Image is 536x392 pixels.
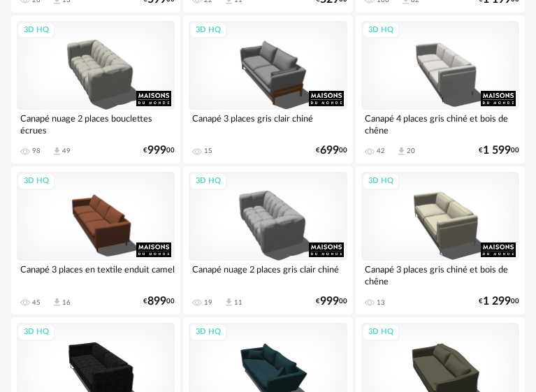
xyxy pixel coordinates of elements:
div: 15 [204,147,212,155]
div: Canapé 3 places gris clair chiné [189,110,347,138]
div: Canapé nuage 2 places bouclettes écrues [17,110,175,138]
div: 3D HQ [362,22,400,39]
div: 11 [234,298,242,307]
span: Download icon [52,146,62,157]
a: 3D HQ Canapé nuage 2 places gris clair chiné 19 Download icon 11 €99900 [183,166,352,314]
div: 3D HQ [17,173,55,190]
span: 899 [147,297,166,306]
div: 3D HQ [189,22,227,39]
div: 3D HQ [362,173,400,190]
div: € 00 [143,297,175,306]
div: Canapé nuage 2 places gris clair chiné [189,261,347,289]
div: € 00 [316,297,347,306]
div: 45 [32,298,41,307]
div: Canapé 4 places gris chiné et bois de chêne [361,110,519,138]
div: € 00 [479,146,519,155]
div: € 00 [479,297,519,306]
a: 3D HQ Canapé 3 places gris clair chiné 15 €69900 [183,15,352,164]
div: 3D HQ [189,173,227,190]
div: 13 [377,298,385,307]
a: 3D HQ Canapé 3 places gris chiné et bois de chêne 13 €1 29900 [356,166,525,314]
div: Canapé 3 places gris chiné et bois de chêne [361,261,519,289]
div: 20 [407,147,415,155]
div: 3D HQ [189,324,227,341]
span: Download icon [396,146,407,157]
span: Download icon [52,297,62,307]
span: 999 [147,146,166,155]
span: 1 299 [483,297,511,306]
a: 3D HQ Canapé nuage 2 places bouclettes écrues 98 Download icon 49 €99900 [11,15,180,164]
div: Canapé 3 places en textile enduit camel [17,261,175,289]
a: 3D HQ Canapé 4 places gris chiné et bois de chêne 42 Download icon 20 €1 59900 [356,15,525,164]
a: 3D HQ Canapé 3 places en textile enduit camel 45 Download icon 16 €89900 [11,166,180,314]
span: Download icon [224,297,234,307]
div: 3D HQ [17,22,55,39]
div: 3D HQ [17,324,55,341]
div: 19 [204,298,212,307]
span: 1 599 [483,146,511,155]
span: 699 [320,146,339,155]
div: 49 [62,147,71,155]
div: € 00 [316,146,347,155]
div: 42 [377,147,385,155]
div: € 00 [143,146,175,155]
div: 98 [32,147,41,155]
span: 999 [320,297,339,306]
div: 16 [62,298,71,307]
div: 3D HQ [362,324,400,341]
